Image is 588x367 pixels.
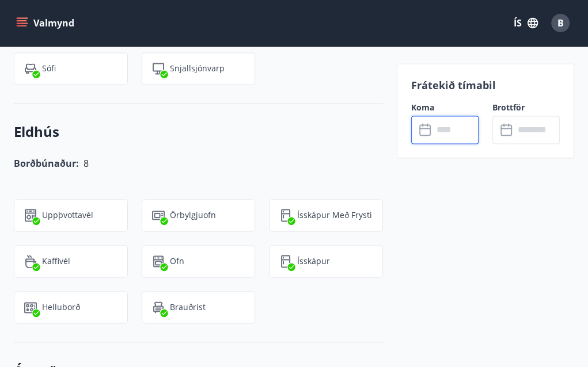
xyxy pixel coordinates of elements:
span: B [557,17,564,29]
p: Uppþvottavél [42,209,93,221]
h6: 8 [84,155,89,171]
img: CeBo16TNt2DMwKWDoQVkwc0rPfUARCXLnVWH1QgS.svg [279,208,293,222]
img: zPVQBp9blEdIFer1EsEXGkdLSf6HnpjwYpytJsbc.svg [151,254,165,268]
button: ÍS [507,13,544,33]
img: Pv2qXYL3wvHGg3gZemBduTsv42as6S3qbJXnUfw9.svg [279,254,293,268]
label: Brottför [492,102,560,113]
img: YAuCf2RVBoxcWDOxEIXE9JF7kzGP1ekdDd7KNrAY.svg [24,254,37,268]
p: Frátekið tímabil [411,78,560,93]
button: menu [14,13,79,33]
label: Koma [411,102,479,113]
img: 9R1hYb2mT2cBJz2TGv4EKaumi4SmHMVDNXcQ7C8P.svg [24,300,37,314]
p: Ofn [170,255,184,267]
p: Örbylgjuofn [170,209,216,221]
img: FrGHLVeK8D3OYtMegqJZM0RCPrnOPaonvBxDmyu0.svg [151,62,165,75]
p: Snjallsjónvarp [170,63,225,74]
h3: Eldhús [14,122,383,142]
p: Ísskápur [297,255,330,267]
img: 7hj2GulIrg6h11dFIpsIzg8Ak2vZaScVwTihwv8g.svg [24,208,37,222]
img: eXskhI6PfzAYYayp6aE5zL2Gyf34kDYkAHzo7Blm.svg [151,300,165,314]
p: Kaffivél [42,255,70,267]
span: Borðbúnaður: [14,157,79,170]
p: Sófi [42,63,56,74]
p: Brauðrist [170,301,206,313]
img: WhzojLTXTmGNzu0iQ37bh4OB8HAJRP8FBs0dzKJK.svg [151,208,165,222]
p: Ísskápur með frysti [297,209,372,221]
img: pUbwa0Tr9PZZ78BdsD4inrLmwWm7eGTtsX9mJKRZ.svg [24,62,37,75]
p: Helluborð [42,301,80,313]
button: B [547,9,574,37]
